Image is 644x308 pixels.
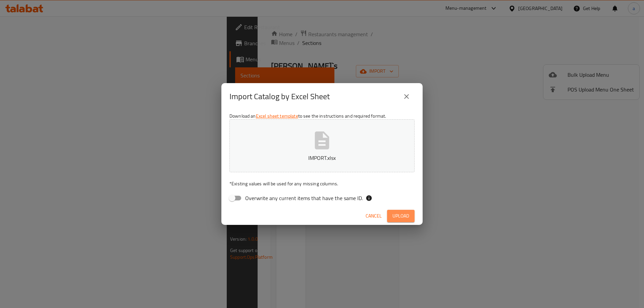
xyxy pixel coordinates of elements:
[245,194,363,202] span: Overwrite any current items that have the same ID.
[229,91,330,102] h2: Import Catalog by Excel Sheet
[229,119,415,172] button: IMPORT.xlsx
[221,110,423,207] div: Download an to see the instructions and required format.
[256,112,298,120] a: Excel sheet template
[363,210,384,222] button: Cancel
[240,154,404,162] p: IMPORT.xlsx
[366,195,372,201] svg: If the overwrite option isn't selected, then the items that match an existing ID will be ignored ...
[366,212,382,220] span: Cancel
[392,212,409,220] span: Upload
[398,88,415,105] button: close
[387,210,415,222] button: Upload
[229,180,415,187] p: Existing values will be used for any missing columns.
